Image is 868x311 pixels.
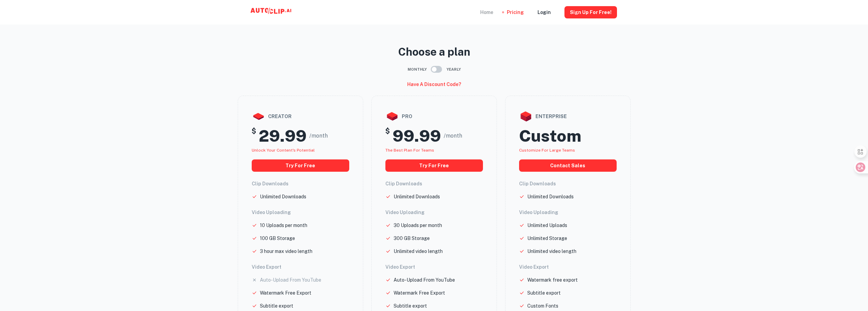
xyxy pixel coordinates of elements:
p: Subtitle export [394,302,427,310]
div: enterprise [519,110,617,123]
p: Unlimited video length [394,248,443,255]
p: Unlimited video length [527,248,576,255]
p: Choose a plan [238,44,631,60]
p: Unlimited Downloads [260,193,306,200]
span: Monthly [408,67,427,72]
h2: 99.99 [393,126,441,146]
p: Unlimited Uploads [527,222,567,229]
span: Unlock your Content's potential [252,148,315,153]
h6: Clip Downloads [519,180,617,187]
p: Unlimited Downloads [527,193,574,200]
h6: Clip Downloads [252,180,349,187]
span: Customize for large teams [519,148,575,153]
h6: Video Uploading [385,209,483,216]
p: Custom Fonts [527,302,558,310]
p: Subtitle export [260,302,293,310]
button: Sign Up for free! [564,6,617,18]
h6: Video Uploading [252,209,349,216]
button: Try for free [252,159,349,172]
span: The best plan for teams [385,148,434,153]
p: Unlimited Storage [527,235,567,242]
p: Unlimited Downloads [394,193,440,200]
h5: $ [385,126,390,146]
p: 10 Uploads per month [260,222,307,229]
h6: Have a discount code? [407,81,461,88]
span: /month [444,132,462,140]
p: 30 Uploads per month [394,222,442,229]
button: Have a discount code? [404,79,464,90]
div: creator [252,110,349,123]
button: Contact Sales [519,159,617,172]
h2: 29.99 [259,126,307,146]
h5: $ [252,126,256,146]
p: Watermark free export [527,276,578,284]
p: Auto-Upload From YouTube [394,276,455,284]
h2: Custom [519,126,581,146]
h6: Clip Downloads [385,180,483,187]
h6: Video Export [385,263,483,271]
p: Subtitle export [527,289,561,297]
h6: Video Uploading [519,209,617,216]
h6: Video Export [252,263,349,271]
p: 300 GB Storage [394,235,430,242]
p: 100 GB Storage [260,235,295,242]
span: /month [309,132,328,140]
p: 3 hour max video length [260,248,312,255]
button: Try for free [385,159,483,172]
div: pro [385,110,483,123]
p: Auto-Upload From YouTube [260,276,321,284]
p: Watermark Free Export [394,289,445,297]
span: Yearly [446,67,461,72]
p: Watermark Free Export [260,289,311,297]
h6: Video Export [519,263,617,271]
